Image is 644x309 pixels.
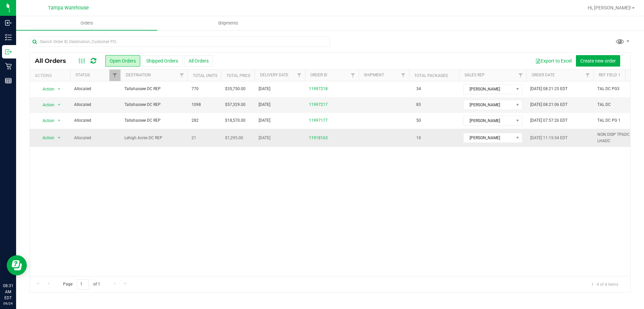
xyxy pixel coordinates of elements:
span: 1098 [192,102,201,108]
a: Filter [398,70,409,81]
span: $57,329.00 [225,102,246,108]
a: Shipments [157,16,299,30]
a: 11997218 [309,86,328,92]
span: [DATE] 08:21:25 EDT [530,86,568,92]
a: Orders [16,16,157,30]
span: Shipments [209,20,247,26]
span: 50 [413,116,424,125]
span: [DATE] [259,117,270,124]
a: 11997217 [309,102,328,108]
a: Status [75,73,90,77]
a: Shipment [364,73,384,77]
a: Total Price [226,73,251,78]
span: [PERSON_NAME] [464,84,514,94]
span: 34 [413,84,424,94]
a: Ref Field 1 [599,73,621,77]
span: [DATE] [259,135,270,141]
button: Create new order [576,55,620,67]
inline-svg: Inbound [5,20,12,26]
span: Tallahassee DC REP [124,117,183,124]
span: select [55,133,63,143]
a: Order ID [310,73,327,77]
span: Action [37,116,55,125]
span: [PERSON_NAME] [464,133,514,143]
span: 21 [192,135,196,141]
a: Filter [109,70,120,81]
span: select [55,116,63,125]
span: All Orders [35,57,73,65]
span: Create new order [580,58,616,64]
span: [PERSON_NAME] [464,100,514,110]
span: TAL DC PG 1 [597,117,621,124]
span: [DATE] 08:21:06 EDT [530,102,568,108]
span: 18 [413,133,424,143]
span: Allocated [74,117,116,124]
button: Export to Excel [531,55,576,67]
inline-svg: Outbound [5,48,12,55]
span: TAL DC PG3 [597,86,620,92]
span: [DATE] [259,102,270,108]
inline-svg: Inventory [5,34,12,41]
a: Total Packages [414,73,448,78]
span: Tallahassee DC REP [124,102,183,108]
span: Allocated [74,102,116,108]
span: [DATE] 07:57:26 EDT [530,117,568,124]
a: Order Date [532,73,555,77]
span: Allocated [74,86,116,92]
inline-svg: Reports [5,77,12,84]
iframe: Resource center [7,255,27,275]
span: [DATE] [259,86,270,92]
span: Action [37,133,55,143]
span: Action [37,100,55,110]
input: 1 [77,279,89,289]
span: Tampa Warehouse [48,5,89,11]
a: Filter [176,70,187,81]
span: Lehigh Acres DC REP [124,135,183,141]
span: TAL DC [597,102,611,108]
span: Tallahassee DC REP [124,86,183,92]
a: 11918163 [309,135,328,141]
a: Filter [294,70,305,81]
a: Destination [126,73,151,77]
span: 83 [413,100,424,110]
span: NON DISP TPADC > LHADC [597,131,640,144]
span: [PERSON_NAME] [464,116,514,125]
p: 09/24 [3,301,13,306]
span: 1 - 4 of 4 items [586,279,624,289]
span: Page of 1 [57,279,106,289]
p: 08:31 AM EDT [3,283,13,301]
input: Search Order ID, Destination, Customer PO... [30,37,330,47]
button: All Orders [184,55,213,67]
button: Shipped Orders [142,55,182,67]
a: Delivery Date [260,73,288,77]
span: select [55,100,63,110]
span: [DATE] 11:15:54 EDT [530,135,568,141]
span: Allocated [74,135,116,141]
span: Hi, [PERSON_NAME]! [588,5,631,10]
span: $35,750.00 [225,86,246,92]
a: Sales Rep [465,73,485,77]
a: Filter [515,70,526,81]
span: 770 [192,86,199,92]
span: $1,295.00 [225,135,243,141]
span: Orders [71,20,102,26]
a: Filter [582,70,593,81]
inline-svg: Retail [5,63,12,70]
span: 282 [192,117,199,124]
button: Open Orders [105,55,140,67]
a: Filter [347,70,359,81]
a: Total Units [193,73,217,78]
a: 11997177 [309,117,328,124]
div: Actions [35,73,67,78]
span: select [55,84,63,94]
span: Action [37,84,55,94]
span: $18,570.00 [225,117,246,124]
